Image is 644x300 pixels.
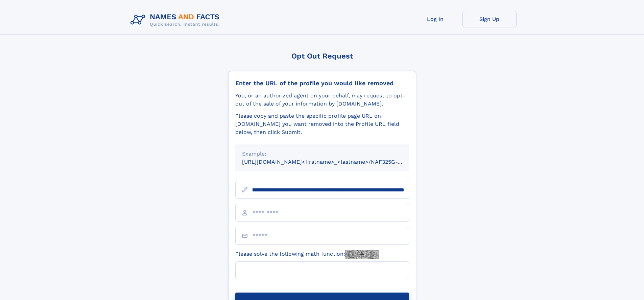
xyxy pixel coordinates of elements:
[235,112,409,136] div: Please copy and paste the specific profile page URL on [DOMAIN_NAME] you want removed into the Pr...
[242,159,422,165] small: [URL][DOMAIN_NAME]<firstname>_<lastname>/NAF325G-xxxxxxxx
[235,79,409,87] div: Enter the URL of the profile you would like removed
[128,11,225,29] img: Logo Names and Facts
[235,250,379,259] label: Please solve the following math function:
[235,92,409,108] div: You, or an authorized agent on your behalf, may request to opt-out of the sale of your informatio...
[242,150,402,158] div: Example:
[408,11,462,27] a: Log In
[462,11,517,27] a: Sign Up
[228,52,416,60] div: Opt Out Request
